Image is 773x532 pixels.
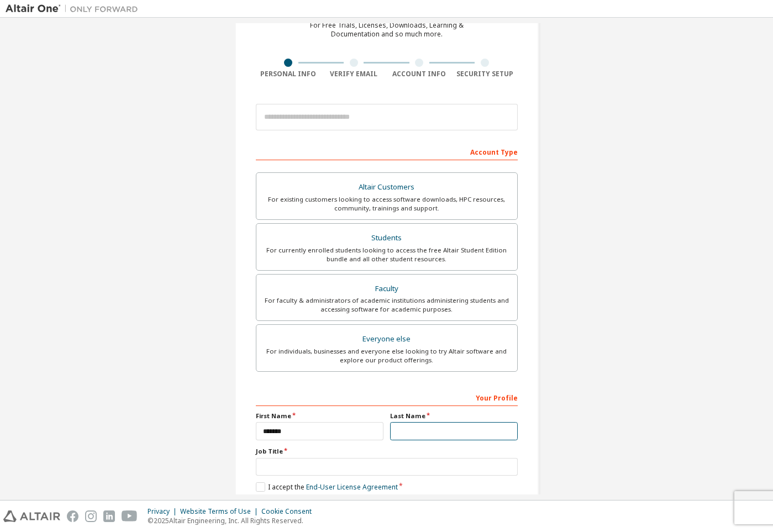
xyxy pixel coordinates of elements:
div: Everyone else [263,331,511,347]
div: Personal Info [256,70,322,78]
div: For individuals, businesses and everyone else looking to try Altair software and explore our prod... [263,347,511,365]
img: Altair One [6,3,144,14]
div: Privacy [148,507,180,516]
div: For Free Trials, Licenses, Downloads, Learning & Documentation and so much more. [310,21,464,39]
div: Altair Customers [263,180,511,195]
img: altair_logo.svg [3,510,60,522]
div: Your Profile [256,388,518,406]
div: Students [263,230,511,246]
div: Account Info [387,70,453,78]
img: facebook.svg [67,510,78,522]
div: Website Terms of Use [180,507,261,516]
label: First Name [256,412,383,420]
div: Security Setup [452,70,518,78]
div: Faculty [263,281,511,297]
label: Last Name [390,412,518,420]
img: linkedin.svg [103,510,115,522]
img: youtube.svg [122,510,138,522]
div: Account Type [256,143,518,160]
img: instagram.svg [85,510,97,522]
div: For existing customers looking to access software downloads, HPC resources, community, trainings ... [263,195,511,213]
p: © 2025 Altair Engineering, Inc. All Rights Reserved. [148,516,318,525]
label: I accept the [256,482,398,492]
label: Job Title [256,447,518,456]
a: End-User License Agreement [306,482,398,492]
div: Cookie Consent [261,507,318,516]
div: For currently enrolled students looking to access the free Altair Student Edition bundle and all ... [263,246,511,264]
div: Verify Email [321,70,387,78]
div: For faculty & administrators of academic institutions administering students and accessing softwa... [263,296,511,314]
